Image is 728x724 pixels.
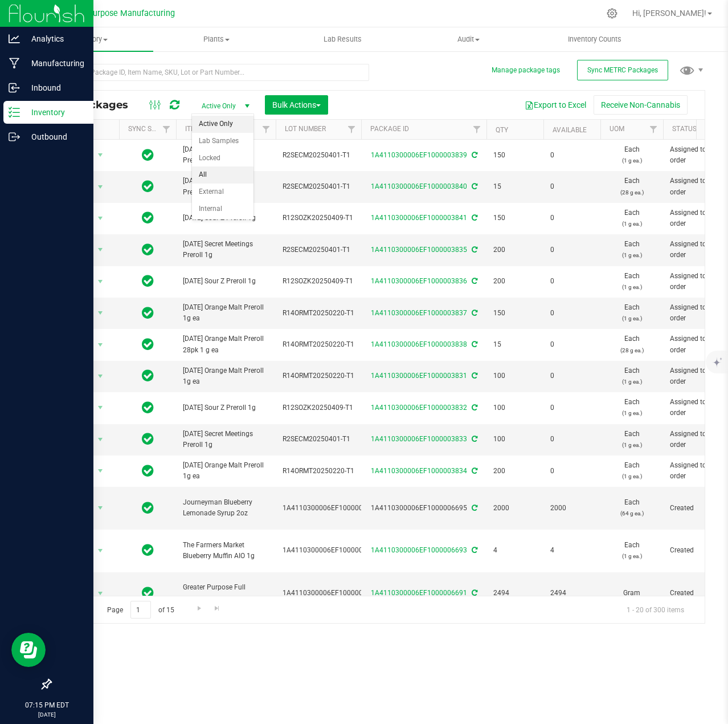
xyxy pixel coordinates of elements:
[183,176,269,197] span: [DATE] Secret Meetings Preroll 28pk 1g ea
[607,540,656,562] span: Each
[607,313,656,324] p: (1 g ea.)
[9,131,20,143] inline-svg: Outbound
[493,545,537,556] span: 4
[470,435,477,443] span: Sync from Compliance System
[550,434,594,445] span: 0
[283,434,354,445] span: R2SECM20250401-T1
[607,429,656,450] span: Each
[607,239,656,261] span: Each
[371,435,467,443] a: 1A4110300006EF1000003833
[644,120,663,139] a: Filter
[553,34,637,44] span: Inventory Counts
[470,467,477,475] span: Sync from Compliance System
[670,365,719,387] span: Assigned to order
[670,545,719,556] span: Created
[154,34,279,44] span: Plants
[607,144,656,166] span: Each
[550,339,594,350] span: 0
[142,585,154,601] span: In Sync
[283,276,354,287] span: R12SOZK20250409-T1
[607,282,656,292] p: (1 g ea.)
[142,431,154,447] span: In Sync
[142,500,154,516] span: In Sync
[308,34,377,44] span: Lab Results
[607,497,656,519] span: Each
[142,147,154,163] span: In Sync
[670,239,719,261] span: Assigned to order
[20,105,88,119] p: Inventory
[550,371,594,381] span: 0
[470,546,477,554] span: Sync from Compliance System
[280,27,406,51] a: Lab Results
[670,302,719,324] span: Assigned to order
[607,588,656,599] span: Gram
[183,213,269,223] span: [DATE] Sour Z Preroll 1g
[670,208,719,229] span: Assigned to order
[550,503,594,514] span: 2000
[183,333,269,355] span: [DATE] Orange Malt Preroll 28pk 1 g ea
[9,107,20,118] inline-svg: Inventory
[257,120,276,139] a: Filter
[406,34,531,44] span: Audit
[670,144,719,166] span: Assigned to order
[371,182,467,190] a: 1A4110300006EF1000003840
[610,125,624,133] a: UOM
[493,150,537,161] span: 150
[371,589,467,597] a: 1A4110300006EF1000006691
[492,66,560,75] button: Manage package tags
[670,460,719,482] span: Assigned to order
[371,340,467,348] a: 1A4110300006EF1000003838
[607,155,656,166] p: (1 g ea.)
[283,213,354,223] span: R12SOZK20250409-T1
[371,277,467,285] a: 1A4110300006EF1000003836
[93,305,108,321] span: select
[183,402,269,413] span: [DATE] Sour Z Preroll 1g
[265,95,328,115] button: Bulk Actions
[191,601,207,616] a: Go to the next page
[93,585,108,601] span: select
[550,588,594,599] span: 2494
[493,503,537,514] span: 2000
[157,120,176,139] a: Filter
[93,543,108,559] span: select
[605,8,619,19] div: Manage settings
[493,339,537,350] span: 15
[550,181,594,192] span: 0
[58,9,175,18] span: Greater Purpose Manufacturing
[183,582,269,604] span: Greater Purpose Full Spectrum THC Extract
[670,271,719,292] span: Assigned to order
[371,467,467,475] a: 1A4110300006EF1000003834
[142,242,154,258] span: In Sync
[468,120,486,139] a: Filter
[50,64,369,81] input: Search Package ID, Item Name, SKU, Lot or Part Number...
[672,125,697,133] a: Status
[470,504,477,512] span: Sync from Compliance System
[553,126,587,134] a: Available
[142,368,154,384] span: In Sync
[470,214,477,222] span: Sync from Compliance System
[607,302,656,324] span: Each
[607,208,656,229] span: Each
[283,339,354,350] span: R14ORMT20250220-T1
[617,601,693,618] span: 1 - 20 of 300 items
[550,213,594,223] span: 0
[371,309,467,317] a: 1A4110300006EF1000003837
[607,345,656,356] p: (28 g ea.)
[371,246,467,254] a: 1A4110300006EF1000003835
[607,333,656,355] span: Each
[607,365,656,387] span: Each
[192,166,253,184] li: All
[192,201,253,218] li: Internal
[493,308,537,319] span: 150
[550,545,594,556] span: 4
[493,402,537,413] span: 100
[493,276,537,287] span: 200
[192,184,253,201] li: External
[5,700,88,710] p: 07:15 PM EDT
[142,463,154,479] span: In Sync
[283,588,379,599] span: 1A4110300006EF1000000460
[93,242,108,258] span: select
[283,308,354,319] span: R14ORMT20250220-T1
[550,276,594,287] span: 0
[93,210,108,226] span: select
